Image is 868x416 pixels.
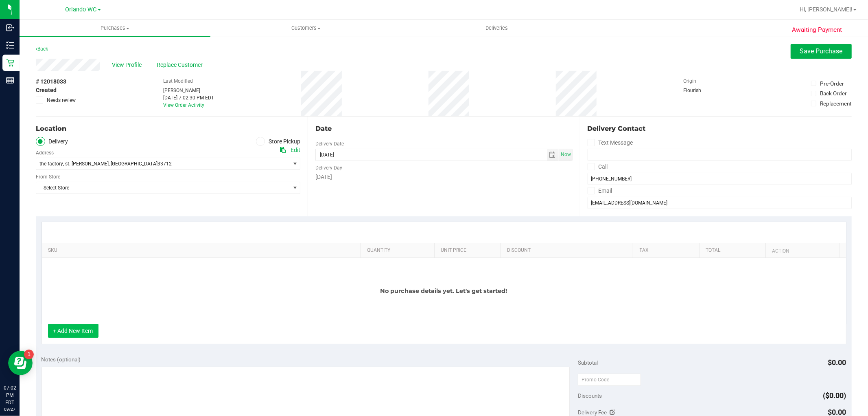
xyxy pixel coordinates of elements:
[112,61,144,69] span: View Profile
[290,158,300,169] span: select
[315,140,344,147] label: Delivery Date
[291,146,300,154] div: Edit
[578,388,602,403] span: Discounts
[36,137,68,146] label: Delivery
[36,149,54,156] label: Address
[507,247,630,254] a: Discount
[163,102,204,108] a: View Order Activity
[39,161,63,167] span: the factory
[6,76,14,84] inline-svg: Reports
[163,87,214,94] div: [PERSON_NAME]
[578,374,641,386] input: Promo Code
[163,77,193,85] label: Last Modified
[588,149,852,161] input: Format: (999) 999-9999
[157,161,172,167] span: 33712
[588,173,852,185] input: Format: (999) 999-9999
[474,24,519,32] span: Deliveries
[315,173,572,181] div: [DATE]
[800,6,853,13] span: Hi, [PERSON_NAME]!
[820,79,844,88] div: Pre-Order
[36,124,300,134] div: Location
[559,149,572,161] span: select
[588,185,612,197] label: Email
[256,137,301,146] label: Store Pickup
[684,77,697,85] label: Origin
[559,149,573,161] span: Set Current date
[42,356,81,363] span: Notes (optional)
[640,247,696,254] a: Tax
[36,86,57,95] span: Created
[588,124,852,134] div: Delivery Contact
[765,243,839,258] th: Action
[36,77,66,86] span: # 12018033
[211,24,401,32] span: Customers
[280,146,286,154] div: Copy address to clipboard
[792,25,842,35] span: Awaiting Payment
[20,20,210,37] a: Purchases
[401,20,592,37] a: Deliveries
[800,47,843,55] span: Save Purchase
[6,24,14,32] inline-svg: Inbound
[578,409,607,416] span: Delivery Fee
[290,182,300,194] span: select
[6,59,14,67] inline-svg: Retail
[42,258,846,324] div: No purchase details yet. Let's get started!
[36,46,48,52] a: Back
[20,24,210,32] span: Purchases
[441,247,497,254] a: Unit Price
[24,350,34,359] iframe: Resource center unread badge
[684,87,724,94] div: Flourish
[157,61,206,69] span: Replace Customer
[48,247,358,254] a: SKU
[791,44,852,59] button: Save Purchase
[36,173,60,180] label: From Store
[588,137,633,149] label: Text Message
[163,94,214,101] div: [DATE] 7:02:30 PM EDT
[36,182,290,194] span: Select Store
[820,89,847,97] div: Back Order
[4,406,16,412] p: 09/27
[109,161,157,167] span: , [GEOGRAPHIC_DATA]
[315,124,572,134] div: Date
[6,41,14,49] inline-svg: Inventory
[588,161,608,173] label: Call
[315,164,342,172] label: Delivery Day
[210,20,401,37] a: Customers
[547,149,559,161] span: select
[706,247,762,254] a: Total
[66,6,97,13] span: Orlando WC
[828,358,846,367] span: $0.00
[367,247,431,254] a: Quantity
[47,97,76,104] span: Needs review
[48,324,98,338] button: + Add New Item
[4,384,16,406] p: 07:02 PM EDT
[8,351,33,375] iframe: Resource center
[63,161,109,167] span: , st. [PERSON_NAME]
[578,359,598,366] span: Subtotal
[820,99,851,108] div: Replacement
[610,409,616,415] i: Edit Delivery Fee
[823,391,846,400] span: ($0.00)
